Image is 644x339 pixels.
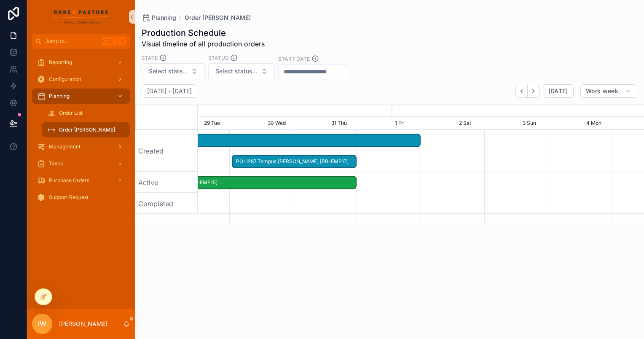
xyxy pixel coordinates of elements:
[264,117,328,130] div: 30 Wed
[59,320,107,328] p: [PERSON_NAME]
[32,139,130,154] a: Management
[49,160,63,167] span: Tasks
[208,54,228,62] label: Status
[328,117,392,130] div: 31 Thu
[142,13,176,22] a: Planning
[32,89,130,104] a: Planning
[49,177,89,184] span: Purchase Orders
[45,38,99,45] span: Jump to...
[42,122,130,137] a: Order [PERSON_NAME]
[232,155,357,169] div: PO-1287.Tempus King Peter Ham [PR-FMP17]
[49,194,89,201] span: Support Request
[42,105,130,121] a: Order List
[32,173,130,188] a: Purchase Orders
[142,63,205,79] button: Select Button
[201,117,264,130] div: 29 Tue
[580,84,637,98] button: Work week
[32,55,130,70] a: Reporting
[208,63,275,79] button: Select Button
[142,39,265,49] span: Visual timeline of all production orders
[233,155,356,169] span: PO-1287.Tempus [PERSON_NAME] [PR-FMP17]
[102,37,117,46] span: Ctrl
[53,10,109,24] img: App logo
[215,67,258,75] span: Select status...
[147,87,192,95] h2: [DATE] - [DATE]
[49,143,80,150] span: Management
[586,87,618,95] span: Work week
[49,93,70,100] span: Planning
[185,13,251,22] a: Order [PERSON_NAME]
[32,156,130,171] a: Tasks
[519,117,583,130] div: 3 Sun
[49,59,72,66] span: Reporting
[27,49,135,216] div: scrollable content
[119,38,126,45] span: K
[135,172,198,193] div: Active
[105,176,356,190] span: PO-1286.Tempus Smoked Coppa [PR-FMP15]
[59,126,115,133] span: Order [PERSON_NAME]
[135,130,198,172] div: Created
[142,54,158,62] label: State
[278,55,310,62] label: Start Date
[152,13,176,22] span: Planning
[142,27,265,39] h1: Production Schedule
[32,72,130,87] a: Configuration
[548,87,568,95] span: [DATE]
[59,110,83,116] span: Order List
[38,319,46,329] span: IW
[105,176,357,190] div: PO-1286.Tempus Smoked Coppa [PR-FMP15]
[135,193,198,214] div: Completed
[456,117,519,130] div: 2 Sat
[149,67,188,75] span: Select state...
[392,117,455,130] div: 1 Fri
[32,34,130,49] button: Jump to...CtrlK
[49,76,81,83] span: Configuration
[32,190,130,205] a: Support Request
[543,84,574,98] button: [DATE]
